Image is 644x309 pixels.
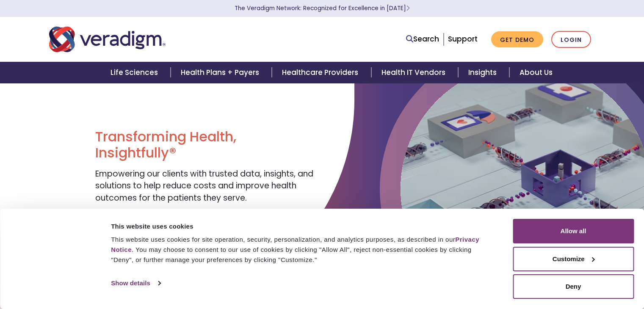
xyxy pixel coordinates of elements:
[95,129,315,161] h1: Transforming Health, Insightfully®
[513,274,634,299] button: Deny
[235,4,410,12] a: The Veradigm Network: Recognized for Excellence in [DATE]Learn More
[111,277,160,290] a: Show details
[95,168,313,204] span: Empowering our clients with trusted data, insights, and solutions to help reduce costs and improv...
[513,219,634,243] button: Allow all
[458,62,509,83] a: Insights
[551,31,591,48] a: Login
[111,221,494,232] div: This website uses cookies
[448,34,478,44] a: Support
[406,4,410,12] span: Learn More
[491,31,543,48] a: Get Demo
[171,62,272,83] a: Health Plans + Payers
[509,62,563,83] a: About Us
[49,25,166,53] img: Veradigm logo
[513,247,634,271] button: Customize
[371,62,458,83] a: Health IT Vendors
[111,235,494,265] div: This website uses cookies for site operation, security, personalization, and analytics purposes, ...
[406,33,439,45] a: Search
[272,62,371,83] a: Healthcare Providers
[100,62,171,83] a: Life Sciences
